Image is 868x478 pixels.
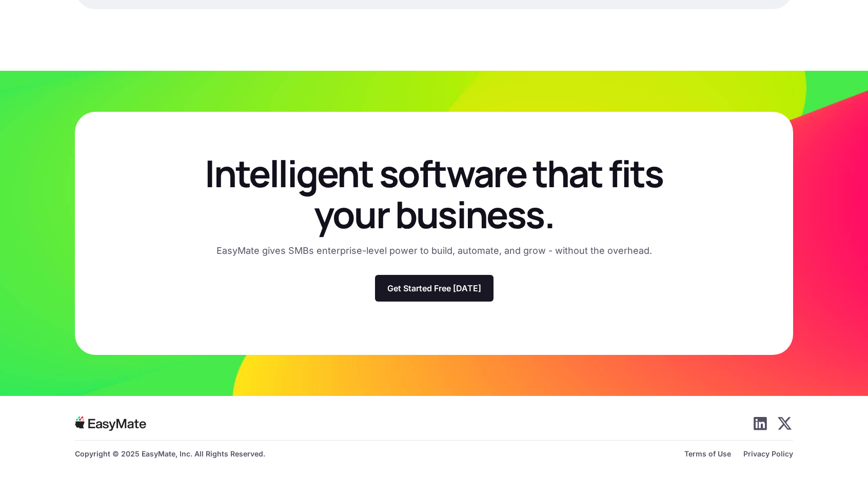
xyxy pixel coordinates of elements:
[387,283,481,293] p: Get Started Free [DATE]
[204,153,664,235] p: Intelligent software that fits your business.
[75,449,265,459] p: Copyright © 2025 EasyMate, Inc. All Rights Reserved.
[375,275,494,302] a: Get Started Free [DATE]
[216,243,652,258] p: EasyMate gives SMBs enterprise-level power to build, automate, and grow - without the overhead.
[743,449,793,459] p: Privacy Policy
[684,449,731,459] p: Terms of Use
